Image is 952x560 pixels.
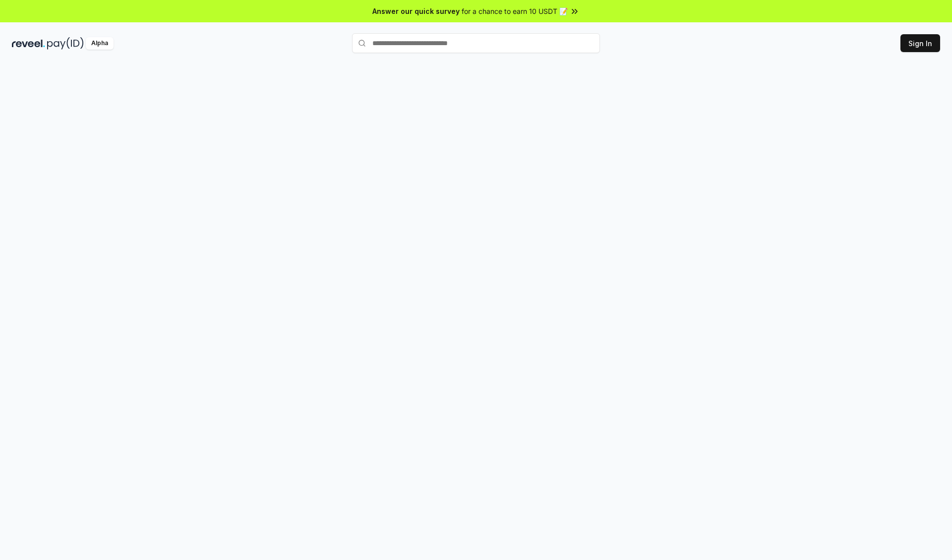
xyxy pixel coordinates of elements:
img: pay_id [47,37,84,50]
button: Sign In [900,34,940,52]
img: reveel_dark [12,37,45,50]
div: Alpha [86,37,114,50]
span: for a chance to earn 10 USDT 📝 [462,6,568,16]
span: Answer our quick survey [372,6,460,16]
